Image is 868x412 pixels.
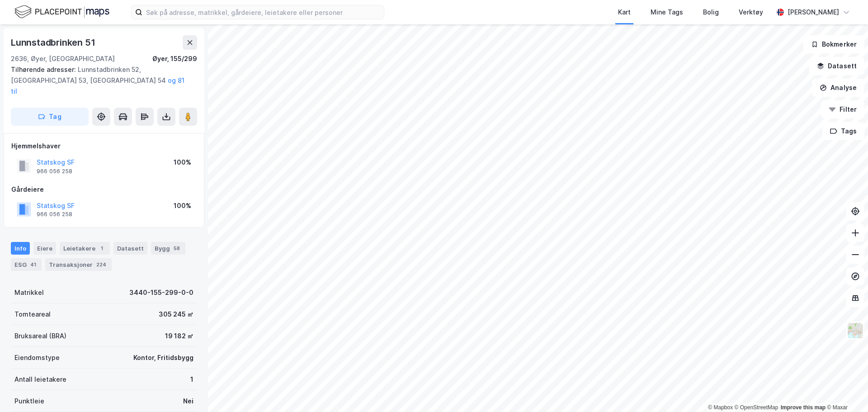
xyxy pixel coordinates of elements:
div: Bolig [703,7,719,18]
div: 3440-155-299-0-0 [129,287,193,298]
div: Verktøy [739,7,763,18]
div: Transaksjoner [45,258,112,271]
div: Datasett [113,242,147,255]
button: Bokmerker [803,35,864,53]
div: ESG [11,258,42,271]
img: Z [847,322,864,339]
div: Kontor, Fritidsbygg [133,352,193,363]
div: Øyer, 155/299 [152,53,197,64]
div: 2636, Øyer, [GEOGRAPHIC_DATA] [11,53,115,64]
div: Kart [618,7,631,18]
div: 305 245 ㎡ [159,309,193,320]
div: Bruksareal (BRA) [14,331,66,341]
div: 1 [190,374,193,385]
div: 1 [97,244,106,253]
div: 100% [174,200,191,211]
button: Analyse [812,79,864,97]
div: Hjemmelshaver [11,141,197,152]
div: 19 182 ㎡ [165,331,193,341]
div: Lunnstadbrinken 52, [GEOGRAPHIC_DATA] 53, [GEOGRAPHIC_DATA] 54 [11,64,190,97]
div: Mine Tags [651,7,683,18]
div: Tomteareal [14,309,51,320]
div: Gårdeiere [11,184,197,195]
div: [PERSON_NAME] [788,7,839,18]
div: Bygg [151,242,185,255]
button: Filter [821,100,864,118]
div: 966 056 258 [37,211,72,218]
div: Matrikkel [14,287,44,298]
div: 224 [94,260,108,269]
div: 966 056 258 [37,168,72,175]
div: Leietakere [60,242,110,255]
a: Mapbox [708,404,733,411]
input: Søk på adresse, matrikkel, gårdeiere, leietakere eller personer [142,5,384,19]
div: 58 [172,244,182,253]
a: OpenStreetMap [735,404,778,411]
div: Punktleie [14,396,44,407]
button: Tag [11,108,89,126]
div: Nei [183,396,193,407]
div: Antall leietakere [14,374,66,385]
div: 100% [174,157,191,168]
div: Info [11,242,30,255]
div: Lunnstadbrinken 51 [11,35,97,50]
div: 41 [28,260,38,269]
span: Tilhørende adresser: [11,66,78,73]
button: Datasett [809,57,864,75]
iframe: Chat Widget [823,369,868,412]
a: Improve this map [781,404,826,411]
div: Eiendomstype [14,352,60,363]
img: logo.f888ab2527a4732fd821a326f86c7f29.svg [14,4,109,20]
div: Eiere [33,242,56,255]
button: Tags [822,122,864,140]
